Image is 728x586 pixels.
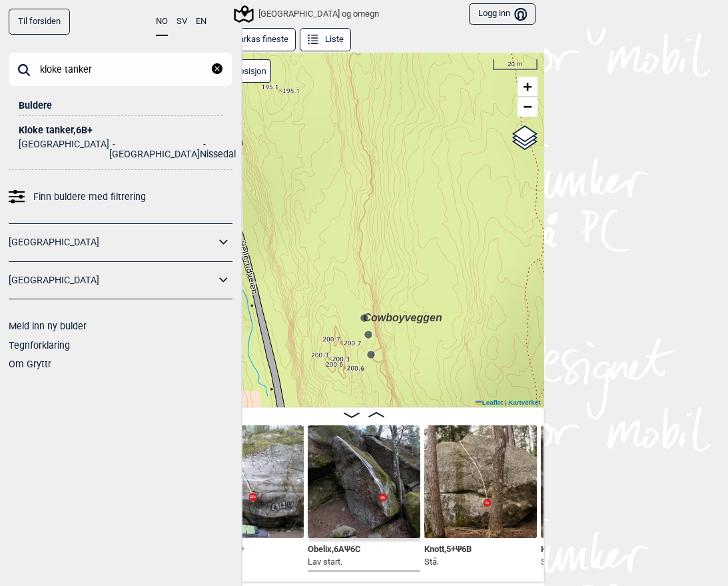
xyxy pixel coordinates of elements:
div: Buldere [19,87,222,116]
a: Zoom in [518,77,538,97]
input: Søk på buldernavn, sted eller samling [9,52,232,87]
p: Stå. [424,555,472,569]
span: | [505,399,507,406]
span: Finn buldere med filtrering [33,187,146,207]
img: Knott 210617 [424,425,537,538]
button: NO [156,9,168,36]
a: Leaflet [476,399,503,406]
li: [GEOGRAPHIC_DATA] [19,139,109,159]
li: [GEOGRAPHIC_DATA] [109,139,200,159]
span: Knott , 5+ Ψ 6B [424,541,472,554]
img: Obelix 200408 [308,425,420,538]
button: Østmarkas fineste [193,28,296,51]
span: Cowboyveggen [364,312,442,323]
span: + [523,78,532,95]
span: Krystallsambandet , 7A+ [541,541,630,554]
p: Lav start. [308,555,361,569]
button: Liste [300,28,351,51]
a: Kartverket [508,399,540,406]
span: − [523,98,532,115]
div: Kloke tanker , 6B+ [19,125,222,135]
button: Logg inn [469,3,535,25]
a: Til forsiden [9,9,70,35]
a: Tegnforklaring [9,340,70,351]
div: Cowboyveggen [364,310,372,318]
a: [GEOGRAPHIC_DATA] [9,233,215,252]
a: Finn buldere med filtrering [9,187,232,207]
img: Silverado 210103 [191,425,304,538]
span: Obelix , 6A Ψ 6C [308,541,361,554]
li: Nissedal [200,139,236,159]
button: SV [177,9,187,35]
a: Zoom out [518,97,538,117]
div: 20 m [493,59,538,70]
p: Sittstart. [541,555,630,569]
a: Layers [512,123,538,153]
div: [GEOGRAPHIC_DATA] og omegn [236,6,379,22]
a: Om Gryttr [9,359,51,369]
img: Krystallsambandet 200508 [541,425,653,538]
a: Meld inn ny bulder [9,321,87,331]
a: [GEOGRAPHIC_DATA] [9,271,215,290]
